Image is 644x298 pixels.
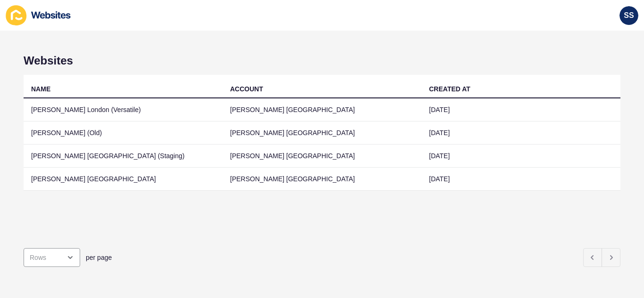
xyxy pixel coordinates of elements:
div: NAME [31,84,50,94]
td: [PERSON_NAME] (Old) [24,121,223,145]
td: [PERSON_NAME] [GEOGRAPHIC_DATA] [24,168,223,191]
div: ACCOUNT [230,84,263,94]
h1: Websites [24,54,620,67]
td: [DATE] [421,145,620,168]
td: [PERSON_NAME] [GEOGRAPHIC_DATA] [223,121,421,145]
td: [PERSON_NAME] [GEOGRAPHIC_DATA] [223,98,421,121]
td: [PERSON_NAME] [GEOGRAPHIC_DATA] [223,145,421,168]
span: SS [624,11,634,20]
td: [PERSON_NAME] London (Versatile) [24,98,223,121]
div: CREATED AT [429,84,471,94]
td: [PERSON_NAME] [GEOGRAPHIC_DATA] [223,168,421,191]
td: [PERSON_NAME] [GEOGRAPHIC_DATA] (Staging) [24,145,223,168]
td: [DATE] [421,121,620,145]
span: per page [86,253,112,262]
td: [DATE] [421,98,620,121]
div: open menu [24,248,80,267]
td: [DATE] [421,168,620,191]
